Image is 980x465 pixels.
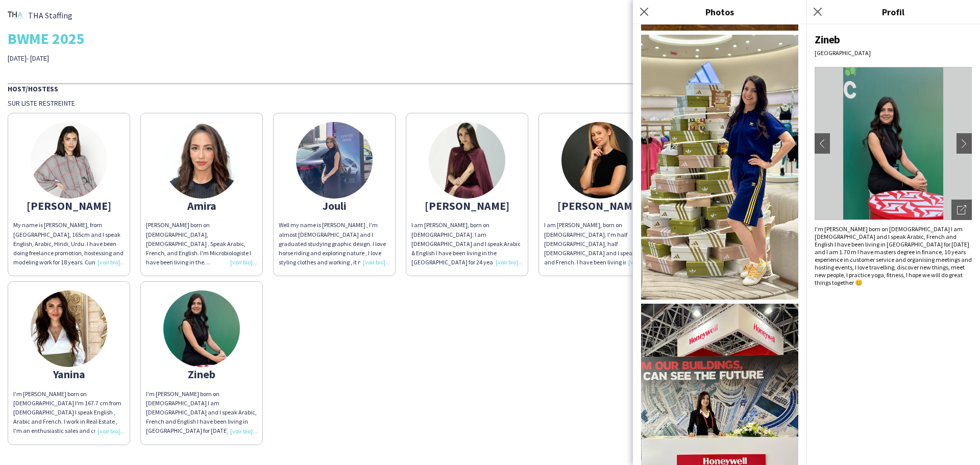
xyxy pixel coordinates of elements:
div: Ouvrir les photos pop-in [951,200,972,220]
div: [PERSON_NAME] born on [DEMOGRAPHIC_DATA], [DEMOGRAPHIC_DATA] . Speak Arabic, French, and English.... [146,221,257,267]
div: Sur liste restreinte [8,99,972,108]
img: Avatar ou photo de l'équipe [815,67,972,220]
img: Photo de l'équipe 744103 [641,35,798,300]
div: Well my name is [PERSON_NAME] , I’m almost [DEMOGRAPHIC_DATA] and I graduated studying graphic de... [279,221,390,267]
img: thumb-a9472056-8177-4137-b50a-7c72c3403caf.jpg [296,122,373,199]
div: Jouli [279,201,390,210]
div: Yanina [13,370,125,379]
img: thumb-652e711b4454b.jpeg [31,290,107,367]
div: [PERSON_NAME] [13,201,125,210]
span: THA Staffing [28,11,72,20]
img: thumb-1667231339635fee6b95e01.jpeg [429,122,505,199]
img: thumb-65aa2df93c2ff.jpeg [31,122,107,199]
div: I'm [PERSON_NAME] born on [DEMOGRAPHIC_DATA] I am [DEMOGRAPHIC_DATA] and I speak Arabic, French a... [815,225,972,286]
div: I'm [PERSON_NAME] born on [DEMOGRAPHIC_DATA] I am [DEMOGRAPHIC_DATA] and I speak Arabic, French a... [146,389,257,436]
span: I am [PERSON_NAME], born on [DEMOGRAPHIC_DATA]. I am [DEMOGRAPHIC_DATA] and I speak Arabic & Engl... [411,221,522,275]
div: My name is [PERSON_NAME], from [GEOGRAPHIC_DATA], 165cm and I speak English, Arabic, Hindi, Urdu.... [13,221,125,267]
div: [GEOGRAPHIC_DATA] [815,49,972,57]
div: BWME 2025 [8,31,972,46]
h3: Profil [806,5,980,18]
div: I am [PERSON_NAME], born on [DEMOGRAPHIC_DATA]. I'm half [DEMOGRAPHIC_DATA], half [DEMOGRAPHIC_DA... [544,221,655,267]
img: thumb-8fa862a2-4ba6-4d8c-b812-4ab7bb08ac6d.jpg [163,290,240,367]
div: Amira [146,201,257,210]
img: thumb-68187b06abcff.jpg [561,122,638,199]
div: [PERSON_NAME] [544,201,655,210]
div: [DATE]- [DATE] [8,54,346,63]
img: thumb-6582a0cdb5742.jpeg [163,122,240,199]
div: Zineb [815,33,972,46]
div: Zineb [146,370,257,379]
img: thumb-8991f33d-b3b1-42d0-a209-b68b9a839270.png [8,8,23,23]
div: Host/Hostess [8,83,972,93]
div: [PERSON_NAME] [411,201,523,210]
h3: Photos [633,5,806,18]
